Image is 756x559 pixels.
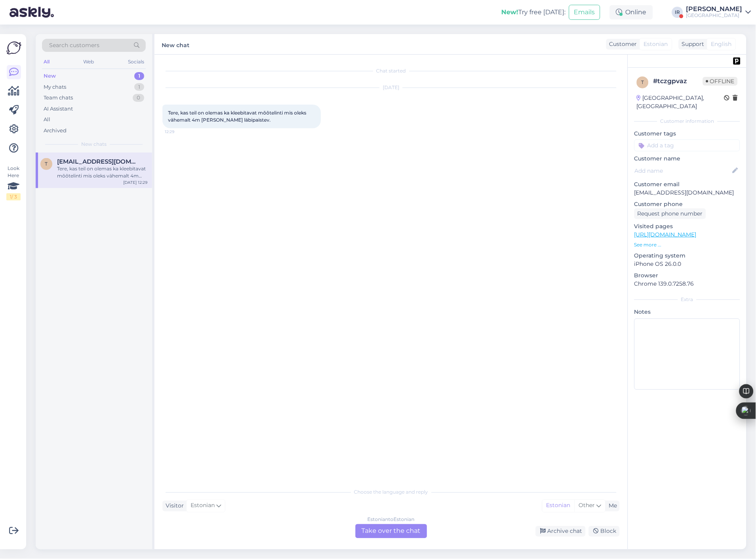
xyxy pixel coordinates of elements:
img: Askly Logo [6,40,21,55]
div: [GEOGRAPHIC_DATA], [GEOGRAPHIC_DATA] [637,94,724,111]
div: Support [679,40,704,48]
div: Visitor [162,502,184,510]
span: Offline [703,77,738,86]
div: Archive chat [536,526,586,537]
div: # tczgpvaz [653,76,703,86]
span: Estonian [191,502,215,510]
div: New [44,72,56,80]
div: [DATE] [162,84,620,91]
div: Request phone number [634,208,706,219]
button: Emails [569,5,600,20]
div: Try free [DATE]: [502,8,566,17]
span: Other [579,502,595,509]
div: 1 [134,83,144,91]
div: Team chats [44,94,73,102]
p: Customer phone [634,200,740,208]
span: New chats [81,141,107,148]
div: Socials [126,57,146,67]
div: [GEOGRAPHIC_DATA] [686,12,743,19]
div: Block [589,526,620,537]
p: Customer email [634,180,740,189]
div: Customer [606,40,637,48]
p: iPhone OS 26.0.0 [634,260,740,268]
p: [EMAIL_ADDRESS][DOMAIN_NAME] [634,189,740,197]
p: Notes [634,308,740,316]
p: Operating system [634,252,740,260]
p: Customer name [634,155,740,163]
span: 12:29 [165,129,195,135]
p: Customer tags [634,130,740,138]
span: tanel@saumet.ee [57,158,139,165]
div: Archived [44,127,67,135]
span: Estonian [644,40,668,48]
p: Visited pages [634,222,740,231]
a: [URL][DOMAIN_NAME] [634,231,697,238]
img: pd [733,57,741,65]
div: Look Here [6,165,21,200]
div: Online [610,5,653,19]
div: AI Assistant [44,105,73,113]
div: Web [82,57,96,67]
span: English [711,40,732,48]
p: Chrome 139.0.7258.76 [634,280,740,288]
span: Search customers [49,41,99,50]
div: 1 [134,72,144,80]
div: My chats [44,83,66,91]
span: t [45,161,48,167]
p: See more ... [634,241,740,248]
div: Estonian [542,500,575,512]
div: All [42,57,51,67]
a: [PERSON_NAME][GEOGRAPHIC_DATA] [686,6,751,19]
label: New chat [162,39,189,50]
div: Extra [634,296,740,303]
div: 0 [133,94,144,102]
div: Tere, kas teil on olemas ka kleebitavat mõõtelinti mis oleks vähemalt 4m [PERSON_NAME] läbipaistev. [57,165,147,179]
p: Browser [634,271,740,280]
span: t [641,79,644,85]
div: All [44,116,50,124]
div: Customer information [634,118,740,125]
div: Choose the language and reply [162,489,620,496]
div: 1 / 3 [6,193,21,200]
span: Tere, kas teil on olemas ka kleebitavat mõõtelinti mis oleks vähemalt 4m [PERSON_NAME] läbipaistev. [168,110,307,123]
input: Add a tag [634,139,740,151]
b: New! [502,8,519,16]
div: Estonian to Estonian [368,516,415,523]
div: Take over the chat [355,524,427,538]
input: Add name [635,166,731,175]
div: IR [672,7,683,18]
div: [DATE] 12:29 [123,179,147,185]
div: Chat started [162,67,620,74]
div: [PERSON_NAME] [686,6,743,12]
div: Me [606,502,617,510]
